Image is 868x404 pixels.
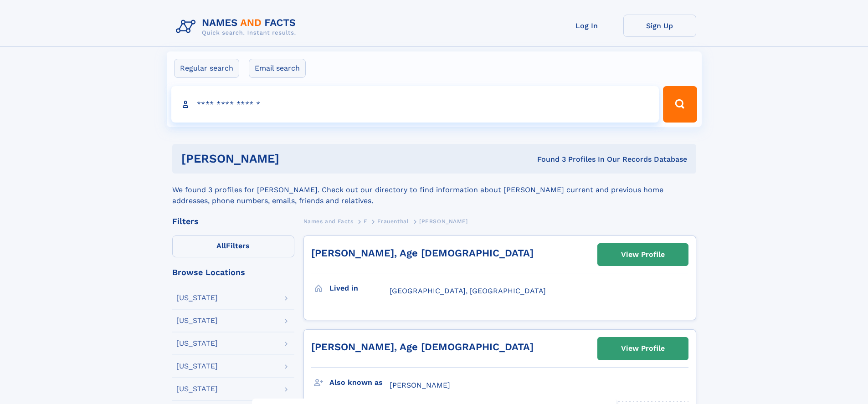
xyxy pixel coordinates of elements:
[303,215,354,227] a: Names and Facts
[172,235,294,257] label: Filters
[174,59,239,78] label: Regular search
[598,338,688,359] a: View Profile
[176,317,218,324] div: [US_STATE]
[249,59,306,78] label: Email search
[216,241,226,250] span: All
[311,341,534,353] a: [PERSON_NAME], Age [DEMOGRAPHIC_DATA]
[181,153,408,164] h1: [PERSON_NAME]
[329,375,390,390] h3: Also known as
[364,215,367,227] a: F
[171,86,659,123] input: search input
[176,340,218,347] div: [US_STATE]
[377,215,409,227] a: Frauenthal
[176,363,218,370] div: [US_STATE]
[408,154,687,164] div: Found 3 Profiles In Our Records Database
[172,217,294,225] div: Filters
[311,247,534,259] a: [PERSON_NAME], Age [DEMOGRAPHIC_DATA]
[621,244,665,265] div: View Profile
[172,174,696,206] div: We found 3 profiles for [PERSON_NAME]. Check out our directory to find information about [PERSON_...
[172,15,303,39] img: Logo Names and Facts
[621,338,665,359] div: View Profile
[329,281,390,296] h3: Lived in
[364,218,367,225] span: F
[172,268,294,276] div: Browse Locations
[176,385,218,393] div: [US_STATE]
[176,294,218,302] div: [US_STATE]
[377,218,409,225] span: Frauenthal
[623,15,696,37] a: Sign Up
[390,381,450,389] span: [PERSON_NAME]
[390,286,546,295] span: [GEOGRAPHIC_DATA], [GEOGRAPHIC_DATA]
[550,15,623,37] a: Log In
[663,86,697,123] button: Search Button
[598,244,688,266] a: View Profile
[419,218,468,225] span: [PERSON_NAME]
